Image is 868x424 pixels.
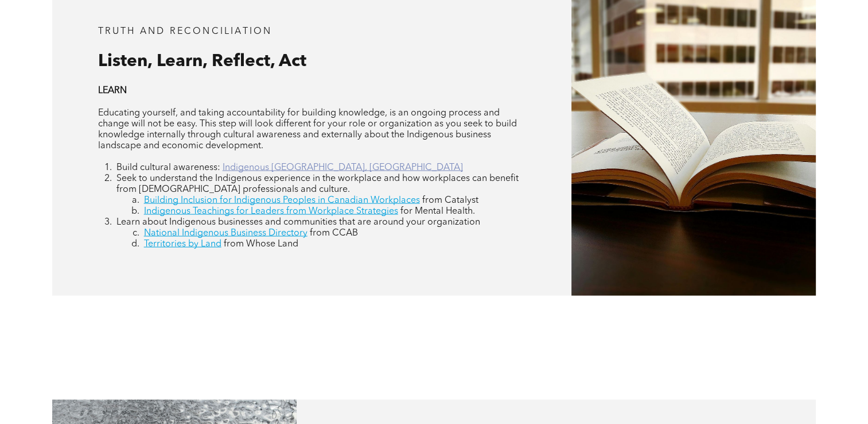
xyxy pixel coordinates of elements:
[98,108,517,150] span: Educating yourself, and taking accountability for building knowledge, is an ongoing process and c...
[98,53,306,70] span: Listen, Learn, Reflect, Act
[400,206,475,215] span: for Mental Health.
[144,239,221,248] a: Territories by Land
[223,163,463,172] a: Indigenous [GEOGRAPHIC_DATA], [GEOGRAPHIC_DATA]
[422,195,478,205] span: from Catalyst
[144,228,308,237] a: National Indigenous Business Directory
[98,27,273,36] span: Truth and Reconciliation
[116,174,519,194] span: Seek to understand the Indigenous experience in the workplace and how workplaces can benefit from...
[144,206,398,215] a: Indigenous Teachings for Leaders from Workplace Strategies
[224,239,298,248] span: from Whose Land
[310,228,358,237] span: from CCAB
[144,195,420,205] a: Building Inclusion for Indigenous Peoples in Canadian Workplaces
[116,163,220,172] span: Build cultural awareness:
[116,217,480,226] span: Learn about Indigenous businesses and communities that are around your organization
[98,86,127,95] strong: LEARN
